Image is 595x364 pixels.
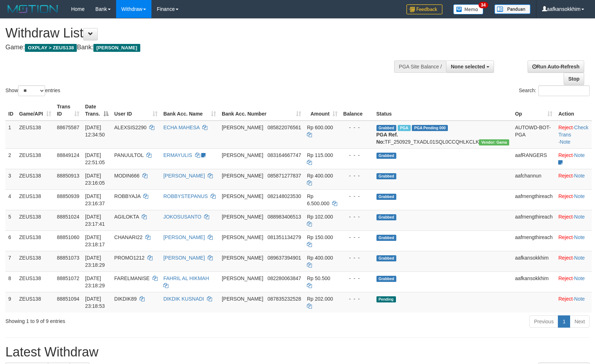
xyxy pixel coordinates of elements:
[558,152,573,158] a: Reject
[222,214,263,220] span: [PERSON_NAME]
[574,275,585,281] a: Note
[54,100,82,121] th: Trans ID: activate to sort column ascending
[16,100,54,121] th: Game/API: activate to sort column ascending
[558,234,573,240] a: Reject
[114,125,147,130] span: ALEXSIS2290
[222,255,263,261] span: [PERSON_NAME]
[268,152,301,158] span: Copy 083164667747 to clipboard
[343,124,371,131] div: - - -
[574,193,585,199] a: Note
[16,292,54,313] td: ZEUS138
[519,85,590,96] label: Search:
[222,193,263,199] span: [PERSON_NAME]
[343,295,371,302] div: - - -
[538,85,590,96] input: Search:
[222,275,263,281] span: [PERSON_NAME]
[376,194,397,200] span: Grabbed
[16,169,54,189] td: ZEUS138
[512,189,555,210] td: aafmengthireach
[479,2,488,8] span: 34
[5,292,16,313] td: 9
[163,255,205,261] a: [PERSON_NAME]
[555,210,592,230] td: ·
[555,100,592,121] th: Action
[93,44,140,52] span: [PERSON_NAME]
[85,255,105,268] span: [DATE] 23:18:29
[307,193,329,206] span: Rp 6.500.000
[163,152,192,158] a: ERMAYULIS
[307,125,333,130] span: Rp 600.000
[374,100,512,121] th: Status
[376,153,397,159] span: Grabbed
[560,139,570,145] a: Note
[5,271,16,292] td: 8
[57,193,79,199] span: 88850939
[574,255,585,261] a: Note
[555,189,592,210] td: ·
[5,4,60,14] img: MOTION_logo.png
[85,125,105,138] span: [DATE] 12:34:50
[5,315,243,325] div: Showing 1 to 9 of 9 entries
[163,193,208,199] a: ROBBYSTEPANUS
[555,169,592,189] td: ·
[558,296,573,302] a: Reject
[219,100,304,121] th: Bank Acc. Number: activate to sort column ascending
[268,275,301,281] span: Copy 082280063847 to clipboard
[114,255,145,261] span: PROMO1212
[558,125,588,138] a: Check Trans
[558,214,573,220] a: Reject
[574,296,585,302] a: Note
[85,275,105,288] span: [DATE] 23:18:29
[453,4,484,14] img: Button%20Memo.svg
[512,271,555,292] td: aafkansokkhim
[163,234,205,240] a: [PERSON_NAME]
[376,296,396,302] span: Pending
[5,85,60,96] label: Show entries
[5,230,16,251] td: 6
[446,60,494,73] button: None selected
[398,125,410,131] span: Marked by aafpengsreynich
[18,85,45,96] select: Showentries
[114,296,137,302] span: DIKDIK89
[307,296,333,302] span: Rp 202.000
[5,26,389,40] h1: Withdraw List
[57,255,79,261] span: 88851073
[307,214,333,220] span: Rp 102.000
[343,172,371,179] div: - - -
[114,234,143,240] span: CHANARI22
[512,169,555,189] td: aafchannun
[307,234,333,240] span: Rp 150.000
[57,152,79,158] span: 88849124
[376,125,397,131] span: Grabbed
[5,148,16,169] td: 2
[494,4,530,14] img: panduan.png
[570,315,590,328] a: Next
[222,296,263,302] span: [PERSON_NAME]
[57,173,79,179] span: 88850913
[111,100,160,121] th: User ID: activate to sort column ascending
[85,193,105,206] span: [DATE] 23:16:37
[114,193,141,199] span: ROBBYAJA
[16,271,54,292] td: ZEUS138
[406,4,442,14] img: Feedback.jpg
[412,125,448,131] span: PGA Pending
[574,173,585,179] a: Note
[5,210,16,230] td: 5
[163,173,205,179] a: [PERSON_NAME]
[574,152,585,158] a: Note
[85,296,105,309] span: [DATE] 23:18:53
[16,210,54,230] td: ZEUS138
[343,193,371,200] div: - - -
[343,234,371,241] div: - - -
[114,173,140,179] span: MODIN666
[512,230,555,251] td: aafmengthireach
[57,214,79,220] span: 88851024
[555,121,592,149] td: · ·
[558,125,573,130] a: Reject
[307,255,333,261] span: Rp 400.000
[574,214,585,220] a: Note
[5,169,16,189] td: 3
[5,44,389,51] h4: Game: Bank:
[57,234,79,240] span: 88851060
[16,189,54,210] td: ZEUS138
